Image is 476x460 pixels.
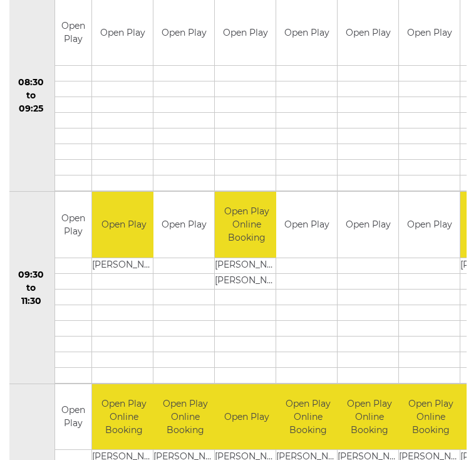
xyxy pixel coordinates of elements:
[215,274,278,290] td: [PERSON_NAME]
[153,1,214,66] td: Open Play
[276,385,339,451] td: Open Play Online Booking
[92,385,155,451] td: Open Play Online Booking
[276,1,337,66] td: Open Play
[153,192,214,258] td: Open Play
[92,1,153,66] td: Open Play
[215,1,276,66] td: Open Play
[338,192,398,258] td: Open Play
[215,258,278,274] td: [PERSON_NAME]
[55,192,91,258] td: Open Play
[338,385,401,451] td: Open Play Online Booking
[92,258,155,274] td: [PERSON_NAME]
[399,192,460,258] td: Open Play
[92,192,155,258] td: Open Play
[215,192,278,258] td: Open Play Online Booking
[399,1,460,66] td: Open Play
[399,385,462,451] td: Open Play Online Booking
[55,385,91,451] td: Open Play
[153,385,217,451] td: Open Play Online Booking
[215,385,278,451] td: Open Play
[55,1,91,66] td: Open Play
[276,192,337,258] td: Open Play
[8,192,55,385] td: 09:30 to 11:30
[338,1,398,66] td: Open Play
